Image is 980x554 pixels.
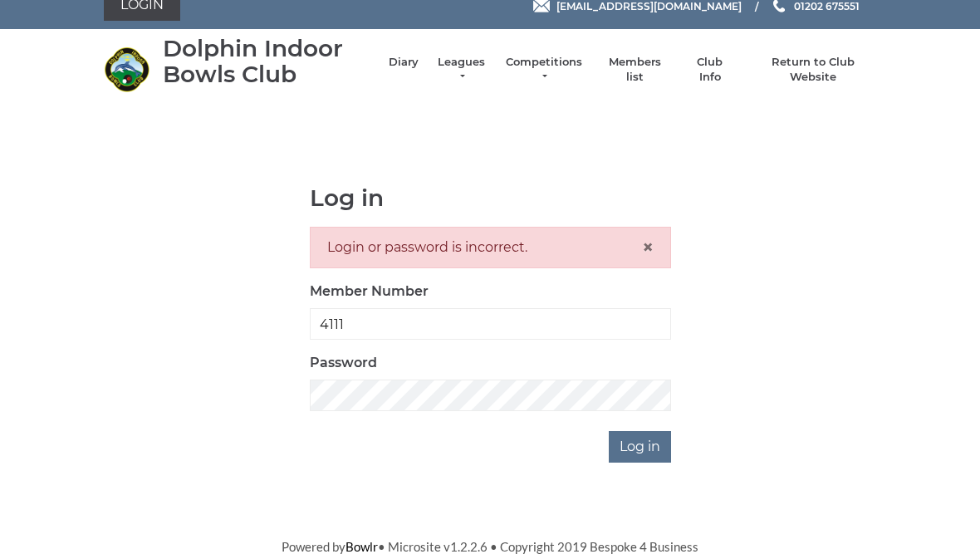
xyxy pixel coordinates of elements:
a: Members list [600,55,669,85]
img: Dolphin Indoor Bowls Club [104,47,149,92]
a: Bowlr [345,539,378,554]
button: Close [642,238,654,257]
div: Dolphin Indoor Bowls Club [163,36,372,87]
div: Login or password is incorrect. [310,227,671,268]
a: Leagues [435,55,488,85]
a: Competitions [504,55,584,85]
h1: Log in [310,185,671,211]
span: Powered by • Microsite v1.2.2.6 • Copyright 2019 Bespoke 4 Business [282,539,698,554]
label: Password [310,353,377,373]
a: Diary [389,55,419,70]
a: Club Info [686,55,734,85]
input: Log in [609,431,671,463]
a: Return to Club Website [751,55,876,85]
span: × [642,235,654,259]
label: Member Number [310,282,429,302]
